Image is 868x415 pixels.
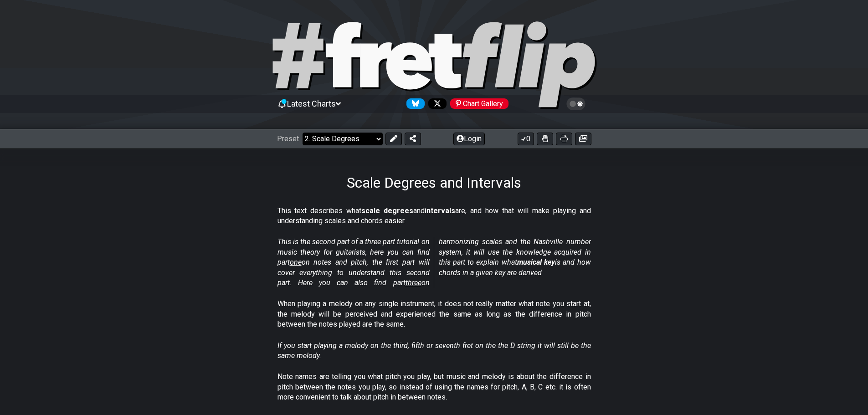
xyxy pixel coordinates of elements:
a: #fretflip at Pinterest [447,98,508,109]
button: Print [556,133,572,145]
span: Latest Charts [287,99,336,108]
span: three [406,278,421,287]
button: Share Preset [405,133,421,145]
strong: intervals [425,206,455,215]
h1: Scale Degrees and Intervals [347,174,521,191]
em: This is the second part of a three part tutorial on music theory for guitarists, here you can fin... [277,237,591,287]
p: When playing a melody on any single instrument, it does not really matter what note you start at,... [277,299,591,329]
button: Edit Preset [385,133,402,145]
button: Create image [575,133,591,145]
span: one [290,258,302,266]
select: Preset [303,133,383,145]
a: Follow #fretflip at Bluesky [403,98,425,109]
span: Preset [277,134,299,143]
a: Follow #fretflip at X [425,98,447,109]
p: Note names are telling you what pitch you play, but music and melody is about the difference in p... [277,372,591,402]
button: Login [453,133,485,145]
strong: musical key [517,258,555,266]
strong: scale degrees [361,206,413,215]
p: This text describes what and are, and how that will make playing and understanding scales and cho... [277,206,591,226]
div: Chart Gallery [450,98,508,109]
em: If you start playing a melody on the third, fifth or seventh fret on the the D string it will sti... [277,341,591,360]
button: 0 [518,133,534,145]
span: Toggle light / dark theme [571,100,581,108]
button: Toggle Dexterity for all fretkits [537,133,553,145]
